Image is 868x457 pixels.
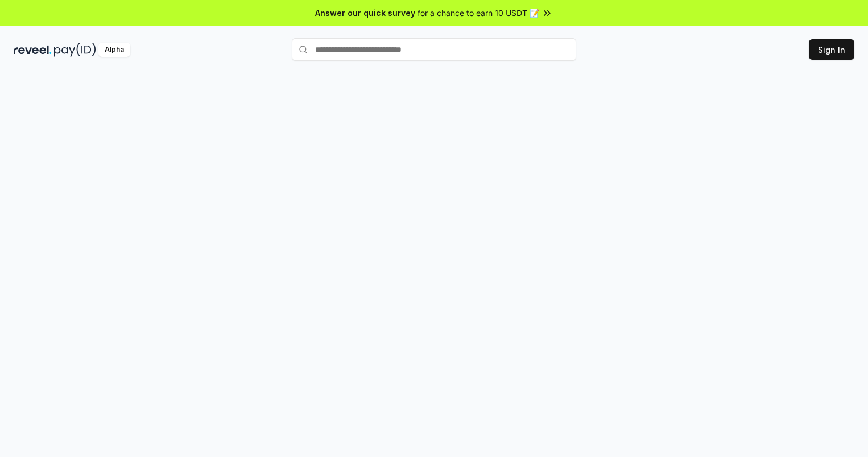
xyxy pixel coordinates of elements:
span: for a chance to earn 10 USDT 📝 [418,7,539,19]
button: Sign In [809,39,854,60]
img: reveel_dark [14,43,52,57]
img: pay_id [54,43,96,57]
span: Answer our quick survey [315,7,415,19]
div: Alpha [98,43,130,57]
